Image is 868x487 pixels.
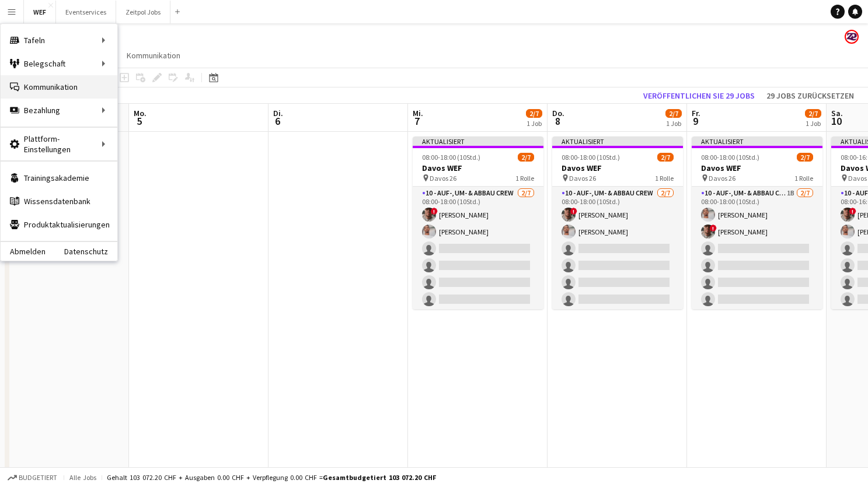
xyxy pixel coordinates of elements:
[762,88,859,103] button: 29 Jobs zurücksetzen
[690,114,700,128] span: 9
[413,187,543,328] app-card-role: 10 - Auf-, Um- & Abbau Crew2/708:00-18:00 (10Std.)![PERSON_NAME][PERSON_NAME]
[552,108,564,118] span: Do.
[655,174,674,183] span: 1 Rolle
[552,136,683,309] app-job-card: Aktualisiert08:00-18:00 (10Std.)2/7Davos WEF Davos 261 Rolle10 - Auf-, Um- & Abbau Crew2/708:00-1...
[831,108,843,118] span: Sa.
[271,114,283,128] span: 6
[527,119,542,128] div: 1 Job
[1,52,117,75] div: Belegschaft
[845,30,859,44] app-user-avatar: Team Zeitpol
[550,114,564,128] span: 8
[69,473,97,482] span: Alle Jobs
[413,136,543,146] div: Aktualisiert
[1,166,117,190] a: Trainingsakademie
[569,174,596,183] span: Davos 26
[431,208,438,215] span: !
[134,108,147,118] span: Mo.
[666,119,681,128] div: 1 Job
[422,153,480,162] span: 08:00-18:00 (10Std.)
[692,136,822,309] app-job-card: Aktualisiert08:00-18:00 (10Std.)2/7Davos WEF Davos 261 Rolle10 - Auf-, Um- & Abbau Crew1B2/708:00...
[56,1,116,23] button: Eventservices
[665,109,682,118] span: 2/7
[701,153,759,162] span: 08:00-18:00 (10Std.)
[1,247,46,256] a: Abmelden
[794,174,813,183] span: 1 Rolle
[515,174,534,183] span: 1 Rolle
[570,208,577,215] span: !
[657,153,674,162] span: 2/7
[692,136,822,146] div: Aktualisiert
[692,187,822,328] app-card-role: 10 - Auf-, Um- & Abbau Crew1B2/708:00-18:00 (10Std.)[PERSON_NAME]![PERSON_NAME]
[24,1,56,23] button: WEF
[552,187,683,328] app-card-role: 10 - Auf-, Um- & Abbau Crew2/708:00-18:00 (10Std.)![PERSON_NAME][PERSON_NAME]
[1,213,117,236] a: Produktaktualisierungen
[552,136,683,146] div: Aktualisiert
[1,132,117,156] div: Plattform-Einstellungen
[709,174,735,183] span: Davos 26
[107,473,436,482] div: Gehalt 103 072.20 CHF + Ausgaben 0.00 CHF + Verpflegung 0.00 CHF =
[323,473,436,482] span: Gesamtbudgetiert 103 072.20 CHF
[1,29,117,52] div: Tafeln
[526,109,542,118] span: 2/7
[710,225,717,232] span: !
[127,50,180,61] span: Kommunikation
[413,108,423,118] span: Mi.
[518,153,534,162] span: 2/7
[1,190,117,213] a: Wissensdatenbank
[639,88,759,103] button: Veröffentlichen Sie 29 Jobs
[122,48,185,63] a: Kommunikation
[273,108,283,118] span: Di.
[1,75,117,99] a: Kommunikation
[829,114,843,128] span: 10
[692,108,700,118] span: Fr.
[19,474,57,482] span: Budgetiert
[797,153,813,162] span: 2/7
[552,163,683,173] h3: Davos WEF
[411,114,423,128] span: 7
[430,174,456,183] span: Davos 26
[806,119,821,128] div: 1 Job
[1,99,117,122] div: Bezahlung
[132,114,147,128] span: 5
[64,247,117,256] a: Datenschutz
[805,109,821,118] span: 2/7
[413,163,543,173] h3: Davos WEF
[692,163,822,173] h3: Davos WEF
[849,208,856,215] span: !
[116,1,170,23] button: Zeitpol Jobs
[562,153,620,162] span: 08:00-18:00 (10Std.)
[413,136,543,309] app-job-card: Aktualisiert08:00-18:00 (10Std.)2/7Davos WEF Davos 261 Rolle10 - Auf-, Um- & Abbau Crew2/708:00-1...
[6,471,59,484] button: Budgetiert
